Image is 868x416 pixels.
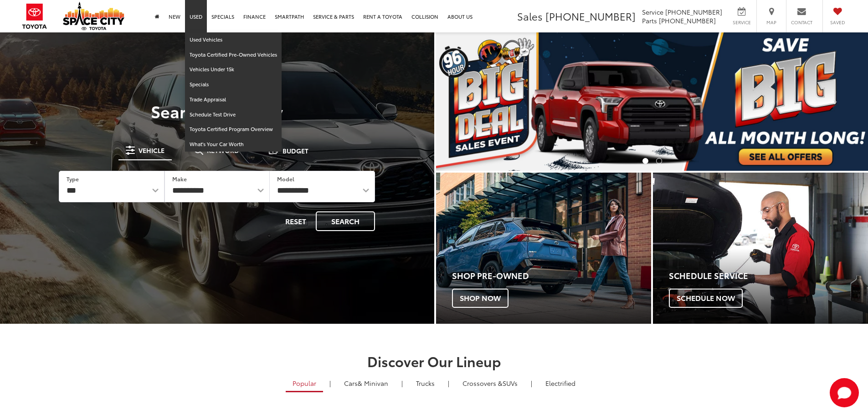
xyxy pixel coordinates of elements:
[803,51,868,153] button: Click to view next picture.
[665,7,722,16] span: [PHONE_NUMBER]
[436,173,651,324] a: Shop Pre-Owned Shop Now
[139,147,164,153] span: Vehicle
[830,378,859,407] svg: Start Chat
[282,147,308,154] span: Budget
[337,375,395,391] a: Cars
[791,19,812,26] span: Contact
[185,77,282,92] a: Specials
[113,353,755,369] h2: Discover Our Lineup
[545,9,636,23] span: [PHONE_NUMBER]
[761,19,781,26] span: Map
[827,19,847,26] span: Saved
[462,379,503,388] span: Crossovers &
[185,122,282,137] a: Toyota Certified Program Overview
[327,379,333,388] li: |
[642,7,663,16] span: Service
[185,107,282,122] a: Schedule Test Drive
[207,147,239,153] span: Keyword
[399,379,405,388] li: |
[277,175,294,183] label: Model
[656,158,662,164] li: Go to slide number 2.
[446,379,452,388] li: |
[653,173,868,324] a: Schedule Service Schedule Now
[456,375,524,391] a: SUVs
[517,9,543,23] span: Sales
[529,379,534,388] li: |
[185,137,282,152] a: What's Your Car Worth
[185,62,282,77] a: Vehicles Under 15k
[436,173,651,324] div: Toyota
[185,32,282,47] a: Used Vehicles
[316,211,375,231] button: Search
[185,92,282,107] a: Trade Appraisal
[358,379,388,388] span: & Minivan
[409,375,442,391] a: Trucks
[653,173,868,324] div: Toyota
[452,271,651,280] h4: Shop Pre-Owned
[452,289,508,308] span: Shop Now
[436,51,501,153] button: Click to view previous picture.
[731,19,752,26] span: Service
[277,211,314,231] button: Reset
[67,175,79,183] label: Type
[63,2,124,30] img: Space City Toyota
[669,271,868,280] h4: Schedule Service
[38,102,396,120] h3: Search Inventory
[185,47,282,63] a: Toyota Certified Pre-Owned Vehicles
[669,289,743,308] span: Schedule Now
[642,16,657,25] span: Parts
[286,375,323,392] a: Popular
[830,378,859,407] button: Toggle Chat Window
[642,158,648,164] li: Go to slide number 1.
[539,375,582,391] a: Electrified
[172,175,187,183] label: Make
[659,16,716,25] span: [PHONE_NUMBER]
